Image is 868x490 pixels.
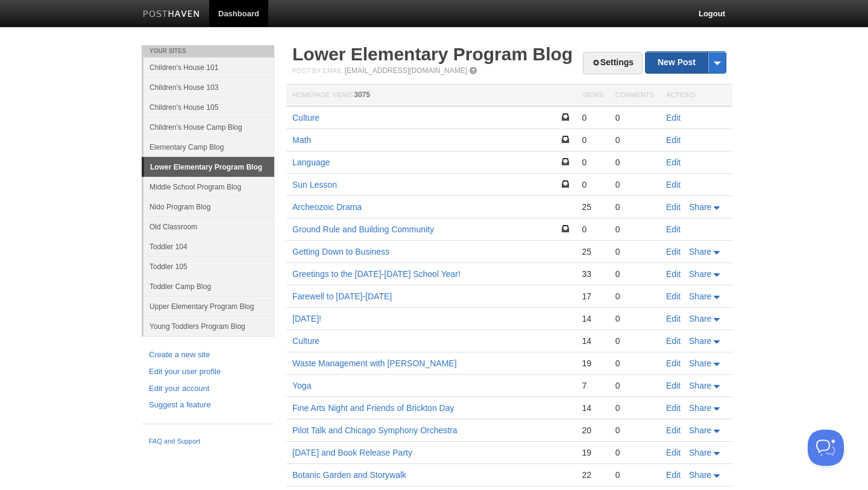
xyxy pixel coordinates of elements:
[292,113,319,122] a: Culture
[582,425,603,436] div: 20
[354,91,370,99] span: 3075
[666,180,681,189] a: Edit
[292,381,311,390] a: Yoga
[292,202,362,212] a: Archeozoic Drama
[689,202,711,212] span: Share
[143,77,274,97] a: Children's House 103
[143,256,274,276] a: Toddler 105
[582,224,603,235] div: 0
[149,399,267,412] a: Suggest a feature
[149,436,267,447] a: FAQ and Support
[615,380,654,391] div: 0
[582,447,603,458] div: 19
[143,237,274,256] a: Toddler 104
[615,112,654,123] div: 0
[576,84,609,107] th: Views
[615,135,654,145] div: 0
[689,403,711,413] span: Share
[615,469,654,480] div: 0
[689,470,711,480] span: Share
[582,157,603,168] div: 0
[666,291,681,301] a: Edit
[666,381,681,390] a: Edit
[292,224,434,234] a: Ground Rule and Building Community
[808,430,844,466] iframe: Help Scout Beacon - Open
[666,403,681,413] a: Edit
[615,425,654,436] div: 0
[666,247,681,256] a: Edit
[666,113,681,122] a: Edit
[292,448,412,457] a: [DATE] and Book Release Party
[582,179,603,190] div: 0
[582,402,603,413] div: 14
[582,313,603,324] div: 14
[582,135,603,145] div: 0
[582,291,603,302] div: 17
[615,291,654,302] div: 0
[143,10,200,19] img: Posthaven-bar
[689,336,711,346] span: Share
[689,448,711,457] span: Share
[582,202,603,212] div: 25
[615,202,654,212] div: 0
[292,336,319,346] a: Culture
[666,202,681,212] a: Edit
[292,358,457,368] a: Waste Management with [PERSON_NAME]
[615,179,654,190] div: 0
[666,358,681,368] a: Edit
[615,246,654,257] div: 0
[143,177,274,197] a: Middle School Program Blog
[142,45,274,57] li: Your Sites
[666,224,681,234] a: Edit
[292,44,573,64] a: Lower Elementary Program Blog
[292,180,337,189] a: Sun Lesson
[292,247,389,256] a: Getting Down to Business
[689,381,711,390] span: Share
[143,217,274,237] a: Old Classroom
[286,84,576,107] th: Homepage Views
[615,336,654,346] div: 0
[689,358,711,368] span: Share
[582,269,603,279] div: 33
[143,97,274,117] a: Children's House 105
[609,84,660,107] th: Comments
[292,269,461,279] a: Greetings to the [DATE]-[DATE] School Year!
[292,403,454,413] a: Fine Arts Night and Friends of Brickton Day
[143,137,274,157] a: Elementary Camp Blog
[689,425,711,435] span: Share
[582,112,603,123] div: 0
[689,247,711,256] span: Share
[646,52,726,73] a: New Post
[582,380,603,391] div: 7
[615,447,654,458] div: 0
[615,358,654,369] div: 0
[345,66,467,75] a: [EMAIL_ADDRESS][DOMAIN_NAME]
[149,366,267,378] a: Edit your user profile
[292,314,321,323] a: [DATE]!
[666,135,681,145] a: Edit
[689,314,711,323] span: Share
[666,157,681,167] a: Edit
[582,246,603,257] div: 25
[583,52,643,74] a: Settings
[689,291,711,301] span: Share
[582,336,603,346] div: 14
[666,269,681,279] a: Edit
[666,314,681,323] a: Edit
[666,448,681,457] a: Edit
[149,383,267,395] a: Edit your account
[143,57,274,77] a: Children's House 101
[666,470,681,480] a: Edit
[149,349,267,361] a: Create a new site
[292,157,330,167] a: Language
[689,269,711,279] span: Share
[143,117,274,137] a: Children's House Camp Blog
[582,469,603,480] div: 22
[615,224,654,235] div: 0
[143,296,274,316] a: Upper Elementary Program Blog
[615,402,654,413] div: 0
[292,425,458,435] a: Pilot Talk and Chicago Symphony Orchestra
[292,135,311,145] a: Math
[292,470,406,480] a: Botanic Garden and Storywalk
[143,316,274,336] a: Young Toddlers Program Blog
